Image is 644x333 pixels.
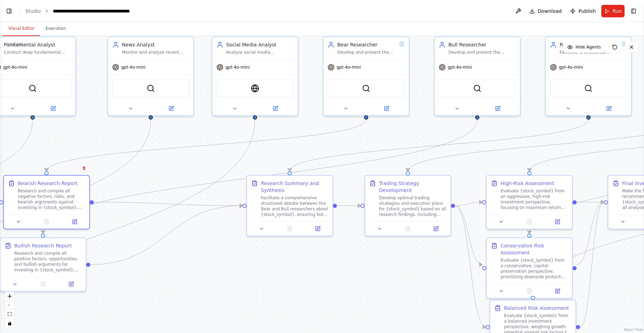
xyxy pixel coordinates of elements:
button: No output available [393,225,423,233]
div: Bearish Research Report [18,180,77,187]
g: Edge from 09ead5fb-af98-4a3f-82db-819c78e3feff to 71613372-b739-484d-ac45-6a560c0be06f [90,202,242,268]
div: Develop optimal trading strategies and execution plans for {stock_symbol} based on all research f... [379,195,446,217]
div: Fundamental Analyst [4,41,71,48]
button: Open in side panel [545,218,569,226]
span: gpt-4o-mini [225,64,250,70]
a: Studio [25,8,41,14]
img: SerperDevTool [147,84,155,93]
button: Delete node [80,164,89,173]
div: Facilitate a structured debate between Bear and Bull researchers, then synthesize and evaluate al... [560,50,619,55]
button: No output available [28,280,58,288]
div: Evaluate {stock_symbol} from a conservative, capital-preservation perspective, prioritizing downs... [501,257,568,280]
img: SerperDevTool [28,84,37,93]
button: Open in side panel [589,104,628,113]
g: Edge from 2de6365b-6c2e-4a22-9128-e3abd3a41fae to 71613372-b739-484d-ac45-6a560c0be06f [94,199,242,209]
g: Edge from 64396e5a-53ed-4eaf-9381-2ecbb4d3a3a4 to 2de6365b-6c2e-4a22-9128-e3abd3a41fae [43,120,370,171]
div: High-Risk AssessmentEvaluate {stock_symbol} from an aggressive, high-risk investment perspective,... [486,175,573,229]
button: No output available [515,287,544,295]
button: No output available [515,218,544,226]
div: Facilitate a comprehensive structured debate between the Bear and Bull researchers about {stock_s... [261,195,328,217]
div: Research Summary and Synthesis [261,180,328,194]
div: Research and compile all positive factors, opportunities, and bullish arguments for investing in ... [14,251,82,273]
span: Publish [578,8,596,15]
img: SerperDevTool [362,84,370,93]
button: Hide Agents [563,42,605,53]
div: Develop and present the strongest bearish case against investing in {stock_symbol}, identifying a... [337,50,396,55]
button: Open in side panel [367,104,406,113]
span: gpt-4o-mini [121,64,146,70]
button: No output available [32,218,61,226]
button: Open in side panel [306,225,330,233]
div: Version 1 [6,42,24,47]
button: Open in side panel [33,104,73,113]
div: Research and compile all negative factors, risks, and bearish arguments against investing in {sto... [18,188,85,210]
button: Run [601,5,625,17]
div: Bearish Research ReportResearch and compile all negative factors, risks, and bearish arguments ag... [3,175,90,229]
g: Edge from 76392f74-bc87-44b8-ab55-26623dc3405c to 5a6f7cea-681f-4109-a9ea-12cc5b6717eb [580,199,604,331]
div: Develop and present the strongest bullish case for investing in {stock_symbol}, highlighting grow... [448,50,516,55]
button: Show left sidebar [4,6,14,16]
div: Bear Researcher [337,41,396,48]
div: News Analyst [122,41,189,48]
button: fit view [5,310,14,319]
button: No output available [275,225,305,233]
g: Edge from 7fac9b76-9b96-440b-a479-b4c187d13219 to 76392f74-bc87-44b8-ab55-26623dc3405c [455,202,486,331]
g: Edge from 71613372-b739-484d-ac45-6a560c0be06f to 7fac9b76-9b96-440b-a479-b4c187d13219 [337,202,361,209]
button: Open in side panel [151,104,191,113]
div: Social Media AnalystAnalyze social media sentiment, retail investor discussions, and online buzz ... [212,36,298,116]
div: React Flow controls [5,292,14,328]
button: zoom in [5,292,14,301]
g: Edge from 0fbb20a2-9c3c-40e4-b935-b8d24f54c8da to 09ead5fb-af98-4a3f-82db-819c78e3feff [40,120,481,234]
div: Conservative Risk Assessment [501,242,568,256]
button: Open in side panel [545,287,569,295]
g: Edge from 6c5d8ca9-1daa-4288-8044-95b97dccc811 to 5a6f7cea-681f-4109-a9ea-12cc5b6717eb [577,199,604,206]
div: Analyze social media sentiment, retail investor discussions, and online buzz around {stock_symbol... [226,50,294,55]
span: gpt-4o-mini [3,64,27,70]
div: High-Risk Assessment [501,180,554,187]
div: News AnalystMonitor and analyze recent news, earnings reports, analyst upgrades/downgrades, and c... [107,36,194,116]
div: Research Manager [560,41,619,48]
span: Run [612,8,622,15]
div: Bullish Research Report [14,242,72,249]
button: toggle interactivity [5,319,14,328]
div: Conservative Risk AssessmentEvaluate {stock_symbol} from a conservative, capital-preservation per... [486,237,573,299]
span: gpt-4o-mini [337,64,361,70]
div: Bear ResearcherDevelop and present the strongest bearish case against investing in {stock_symbol}... [323,36,410,116]
div: Monitor and analyze recent news, earnings reports, analyst upgrades/downgrades, and corporate ann... [122,50,189,55]
button: Download [527,5,565,17]
div: Trading Strategy Development [379,180,446,194]
div: Trading Strategy DevelopmentDevelop optimal trading strategies and execution plans for {stock_sym... [364,175,451,236]
span: Download [538,8,562,15]
button: Show right sidebar [629,6,638,16]
div: Conduct deep fundamental analysis of {stock_symbol}, examining financial statements, business mod... [4,50,71,55]
button: zoom out [5,301,14,310]
button: Visual Editor [3,21,40,36]
div: Research ManagerFacilitate a structured debate between Bear and Bull researchers, then synthesize... [545,36,632,116]
span: gpt-4o-mini [448,64,472,70]
button: Open in side panel [59,280,83,288]
span: Hide Agents [576,44,601,50]
g: Edge from 96b8190c-3c1d-4dc4-996a-ad0e36c11b9d to 71613372-b739-484d-ac45-6a560c0be06f [286,120,592,171]
span: gpt-4o-mini [559,64,583,70]
button: Open in side panel [478,104,517,113]
button: Publish [567,5,598,17]
a: React Flow attribution [624,328,643,332]
img: EXASearchTool [251,84,259,93]
div: Bull ResearcherDevelop and present the strongest bullish case for investing in {stock_symbol}, hi... [434,36,521,116]
div: Social Media Analyst [226,41,294,48]
button: Open in side panel [63,218,86,226]
button: Execution [40,21,72,36]
div: Evaluate {stock_symbol} from an aggressive, high-risk investment perspective, focusing on maximum... [501,188,568,210]
g: Edge from 7fac9b76-9b96-440b-a479-b4c187d13219 to 6c5d8ca9-1daa-4288-8044-95b97dccc811 [455,199,482,209]
div: Balanced Risk Assessment [504,305,569,312]
button: Open in side panel [256,104,295,113]
img: SerperDevTool [584,84,593,93]
button: Open in side panel [424,225,448,233]
div: Research Summary and SynthesisFacilitate a comprehensive structured debate between the Bear and B... [246,175,333,236]
g: Edge from 3f543fa2-2ec8-4b70-b533-c4b0a3cb4acc to 5a6f7cea-681f-4109-a9ea-12cc5b6717eb [577,199,604,268]
div: Bull Researcher [448,41,516,48]
img: SerperDevTool [473,84,481,93]
nav: breadcrumb [25,8,131,15]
